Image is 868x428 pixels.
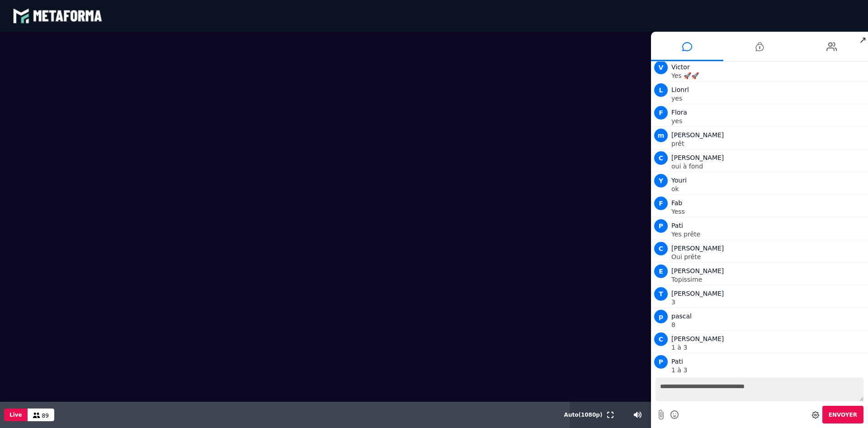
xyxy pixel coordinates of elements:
[671,322,866,328] p: 8
[671,63,690,71] span: Victor
[654,219,668,233] span: P
[671,186,866,192] p: ok
[654,83,668,97] span: L
[822,406,863,423] button: Envoyer
[671,276,866,283] p: Topissime
[4,409,28,421] button: Live
[671,231,866,237] p: Yes prête
[671,95,866,101] p: yes
[654,151,668,165] span: C
[671,222,683,229] span: Pati
[654,332,668,346] span: C
[671,290,724,297] span: [PERSON_NAME]
[671,208,866,215] p: Yess
[671,358,683,365] span: Pati
[654,129,668,142] span: m
[671,177,687,184] span: Youri
[654,310,668,323] span: p
[829,412,857,418] span: Envoyer
[654,197,668,210] span: F
[654,264,668,278] span: E
[671,163,866,169] p: oui à fond
[42,413,49,419] span: 89
[671,254,866,260] p: Oui prête
[654,287,668,301] span: T
[654,242,668,255] span: C
[671,245,724,252] span: [PERSON_NAME]
[654,355,668,369] span: P
[654,174,668,188] span: Y
[564,412,603,418] span: Auto ( 1080 p)
[671,199,682,207] span: Fab
[671,118,866,124] p: yes
[671,86,689,93] span: Lionrl
[654,61,668,74] span: V
[671,154,724,161] span: [PERSON_NAME]
[671,267,724,274] span: [PERSON_NAME]
[671,367,866,373] p: 1 à 3
[671,313,692,320] span: pascal
[671,299,866,305] p: 3
[671,344,866,351] p: 1 à 3
[562,402,604,428] button: Auto(1080p)
[654,106,668,120] span: F
[671,140,866,147] p: prêt
[671,72,866,79] p: Yes 🚀🚀
[858,32,868,48] span: ↗
[671,335,724,342] span: [PERSON_NAME]
[671,109,687,116] span: Flora
[671,131,724,139] span: [PERSON_NAME]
